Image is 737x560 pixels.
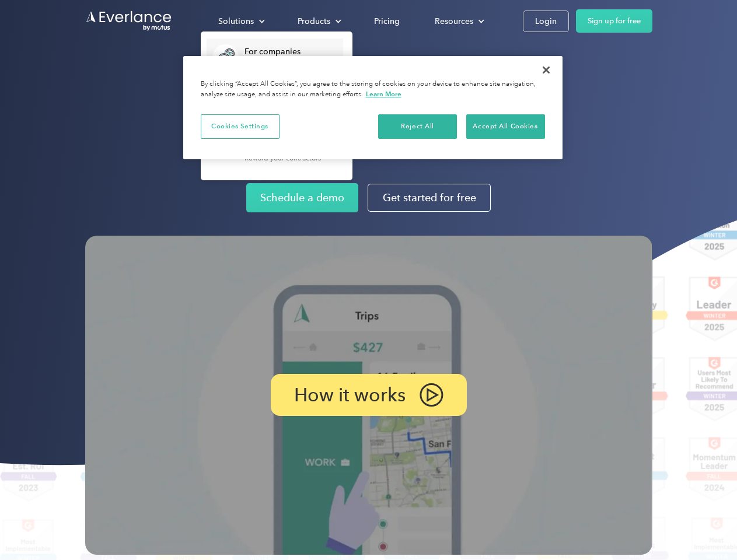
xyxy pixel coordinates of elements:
[218,14,254,29] div: Solutions
[244,46,337,58] div: For companies
[535,14,557,29] div: Login
[378,114,457,139] button: Reject All
[362,11,411,32] a: Pricing
[423,11,494,32] div: Resources
[294,388,406,402] p: How it works
[298,14,330,29] div: Products
[183,56,563,159] div: Cookie banner
[201,79,545,100] div: By clicking “Accept All Cookies”, you agree to the storing of cookies on your device to enhance s...
[201,32,352,180] nav: Solutions
[246,183,358,212] a: Schedule a demo
[366,90,401,98] a: More information about your privacy, opens in a new tab
[86,69,145,94] input: Submit
[374,14,400,29] div: Pricing
[286,11,351,32] div: Products
[466,114,545,139] button: Accept All Cookies
[201,114,280,139] button: Cookies Settings
[85,10,173,32] a: Go to homepage
[207,11,274,32] div: Solutions
[435,14,473,29] div: Resources
[533,57,559,83] button: Close
[207,38,343,76] a: For companiesEasy vehicle reimbursements
[183,56,563,159] div: Privacy
[368,184,491,212] a: Get started for free
[576,9,652,33] a: Sign up for free
[523,10,569,32] a: Login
